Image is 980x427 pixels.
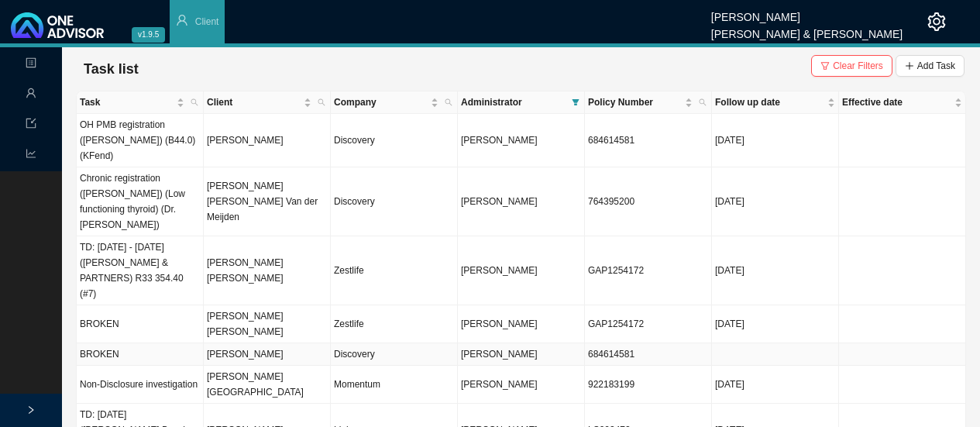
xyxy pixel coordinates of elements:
span: search [318,98,325,106]
td: 922183199 [585,366,712,404]
img: 2df55531c6924b55f21c4cf5d4484680-logo-light.svg [11,12,104,38]
td: [PERSON_NAME] [PERSON_NAME] [204,236,331,305]
div: [PERSON_NAME] [711,4,903,21]
td: [DATE] [712,305,839,343]
span: Task list [84,61,139,77]
span: Effective date [842,95,951,110]
td: Momentum [331,366,458,404]
span: Policy Number [588,95,682,110]
th: Policy Number [585,91,712,114]
span: Clear Filters [833,58,883,74]
span: line-chart [26,142,36,169]
span: [PERSON_NAME] [461,196,538,207]
span: search [191,98,198,106]
td: [DATE] [712,236,839,305]
span: right [26,405,36,415]
span: search [696,91,710,113]
td: Discovery [331,167,458,236]
th: Task [77,91,204,114]
th: Client [204,91,331,114]
td: [PERSON_NAME] [PERSON_NAME] [204,305,331,343]
span: [PERSON_NAME] [461,135,538,146]
span: search [315,91,328,113]
span: [PERSON_NAME] [461,349,538,360]
span: search [699,98,707,106]
button: Clear Filters [811,55,892,77]
span: setting [927,12,946,31]
span: profile [26,51,36,78]
td: [PERSON_NAME][GEOGRAPHIC_DATA] [204,366,331,404]
td: TD: [DATE] - [DATE] ([PERSON_NAME] & PARTNERS) R33 354.40 (#7) [77,236,204,305]
div: [PERSON_NAME] & [PERSON_NAME] [711,21,903,38]
td: 684614581 [585,114,712,167]
span: Follow up date [715,95,824,110]
span: filter [572,98,579,106]
span: [PERSON_NAME] [461,319,538,329]
span: import [26,112,36,139]
td: 764395200 [585,167,712,236]
span: Add Task [917,58,955,74]
td: [PERSON_NAME] [204,343,331,366]
span: [PERSON_NAME] [461,379,538,390]
td: Discovery [331,114,458,167]
span: Client [207,95,301,110]
span: search [442,91,456,113]
span: search [445,98,452,106]
td: BROKEN [77,305,204,343]
th: Follow up date [712,91,839,114]
td: Zestlife [331,305,458,343]
span: user [26,81,36,108]
span: Company [334,95,428,110]
td: Zestlife [331,236,458,305]
td: [DATE] [712,366,839,404]
span: v1.9.5 [132,27,165,43]
td: [PERSON_NAME] [PERSON_NAME] Van der Meijden [204,167,331,236]
span: [PERSON_NAME] [461,265,538,276]
button: Add Task [896,55,965,77]
span: search [187,91,201,113]
td: Non-Disclosure investigation [77,366,204,404]
td: BROKEN [77,343,204,366]
span: Task [80,95,174,110]
td: [DATE] [712,114,839,167]
span: plus [905,61,914,71]
span: user [176,14,188,26]
th: Effective date [839,91,966,114]
td: GAP1254172 [585,305,712,343]
span: Client [195,16,219,27]
td: 684614581 [585,343,712,366]
td: Discovery [331,343,458,366]
td: GAP1254172 [585,236,712,305]
td: Chronic registration ([PERSON_NAME]) (Low functioning thyroid) (Dr. [PERSON_NAME]) [77,167,204,236]
td: [PERSON_NAME] [204,114,331,167]
td: OH PMB registration ([PERSON_NAME]) (B44.0) (KFend) [77,114,204,167]
th: Company [331,91,458,114]
span: filter [569,91,583,113]
td: [DATE] [712,167,839,236]
span: Administrator [461,95,566,110]
span: filter [820,61,830,71]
